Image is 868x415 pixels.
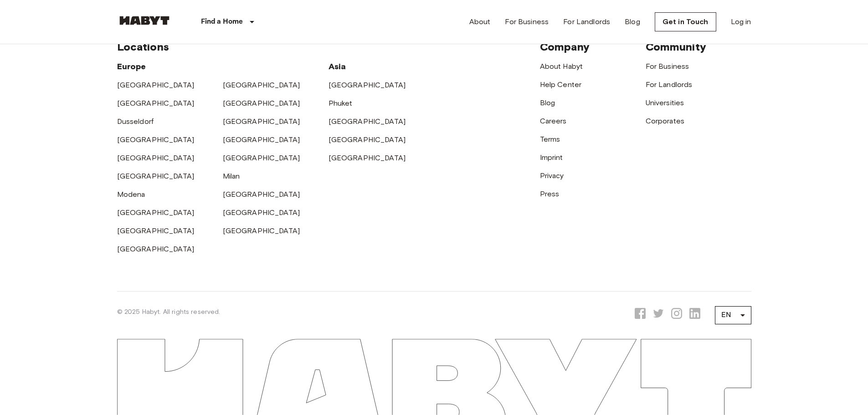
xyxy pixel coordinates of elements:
[117,308,221,316] span: © 2025 Habyt. All rights reserved.
[223,135,300,144] a: [GEOGRAPHIC_DATA]
[223,99,300,108] a: [GEOGRAPHIC_DATA]
[540,117,567,125] a: Careers
[223,208,300,217] a: [GEOGRAPHIC_DATA]
[117,172,195,180] a: [GEOGRAPHIC_DATA]
[329,99,353,108] a: Phuket
[223,81,300,89] a: [GEOGRAPHIC_DATA]
[540,40,590,53] span: Company
[117,154,195,162] a: [GEOGRAPHIC_DATA]
[223,172,240,180] a: Milan
[646,40,706,53] span: Community
[646,80,693,89] a: For Landlords
[563,16,610,27] a: For Landlords
[117,81,195,89] a: [GEOGRAPHIC_DATA]
[505,16,549,27] a: For Business
[223,190,300,199] a: [GEOGRAPHIC_DATA]
[540,153,563,162] a: Imprint
[646,62,689,71] a: For Business
[540,62,583,71] a: About Habyt
[117,117,154,126] a: Dusseldorf
[329,117,406,126] a: [GEOGRAPHIC_DATA]
[117,135,195,144] a: [GEOGRAPHIC_DATA]
[540,171,564,180] a: Privacy
[715,302,751,328] div: EN
[646,117,685,125] a: Corporates
[655,12,716,31] a: Get in Touch
[201,16,243,27] p: Find a Home
[223,154,300,162] a: [GEOGRAPHIC_DATA]
[329,61,346,72] span: Asia
[646,98,684,107] a: Universities
[731,16,751,27] a: Log in
[329,154,406,162] a: [GEOGRAPHIC_DATA]
[117,99,195,108] a: [GEOGRAPHIC_DATA]
[117,245,195,253] a: [GEOGRAPHIC_DATA]
[329,135,406,144] a: [GEOGRAPHIC_DATA]
[540,80,582,89] a: Help Center
[117,208,195,217] a: [GEOGRAPHIC_DATA]
[540,190,560,198] a: Press
[625,16,640,27] a: Blog
[223,117,300,126] a: [GEOGRAPHIC_DATA]
[329,81,406,89] a: [GEOGRAPHIC_DATA]
[117,226,195,235] a: [GEOGRAPHIC_DATA]
[117,16,172,25] img: Habyt
[540,98,555,107] a: Blog
[117,61,146,72] span: Europe
[540,135,560,143] a: Terms
[469,16,491,27] a: About
[117,190,145,199] a: Modena
[223,226,300,235] a: [GEOGRAPHIC_DATA]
